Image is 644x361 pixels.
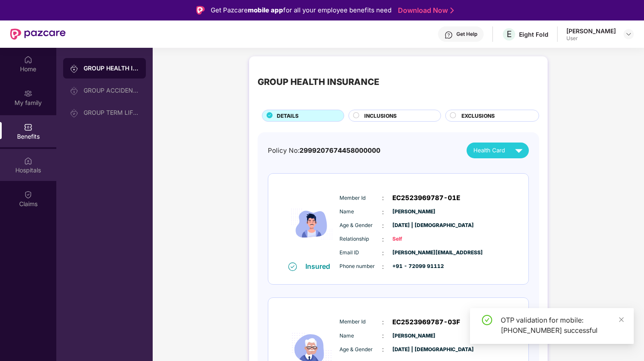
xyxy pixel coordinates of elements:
[511,143,526,158] img: svg+xml;base64,PHN2ZyB4bWxucz0iaHR0cDovL3d3dy53My5vcmcvMjAwMC9zdmciIHZpZXdCb3g9IjAgMCAyNCAyNCIgd2...
[84,87,139,94] div: GROUP ACCIDENTAL INSURANCE
[618,317,624,323] span: close
[392,249,435,257] span: [PERSON_NAME][EMAIL_ADDRESS]
[299,146,380,154] span: 2999207674458000000
[339,221,382,230] span: Age & Gender
[339,346,382,354] span: Age & Gender
[507,29,512,39] span: E
[70,87,78,95] img: svg+xml;base64,PHN2ZyB3aWR0aD0iMjAiIGhlaWdodD0iMjAiIHZpZXdCb3g9IjAgMCAyMCAyMCIgZmlsbD0ibm9uZSIgeG...
[456,31,477,38] div: Get Help
[24,123,32,131] img: svg+xml;base64,PHN2ZyBpZD0iQmVuZWZpdHMiIHhtbG5zPSJodHRwOi8vd3d3LnczLm9yZy8yMDAwL3N2ZyIgd2lkdGg9Ij...
[24,55,32,64] img: svg+xml;base64,PHN2ZyBpZD0iSG9tZSIgeG1sbnM9Imh0dHA6Ly93d3cudzMub3JnLzIwMDAvc3ZnIiB3aWR0aD0iMjAiIG...
[382,262,384,271] span: :
[482,315,492,325] span: check-circle
[339,235,382,243] span: Relationship
[382,331,384,341] span: :
[339,194,382,202] span: Member Id
[84,64,139,73] div: GROUP HEALTH INSURANCE
[566,27,616,35] div: [PERSON_NAME]
[364,112,397,120] span: INCLUSIONS
[339,332,382,340] span: Name
[277,112,299,120] span: DETAILS
[286,186,337,262] img: icon
[339,262,382,271] span: Phone number
[339,318,382,326] span: Member Id
[382,193,384,203] span: :
[268,146,380,156] div: Policy No:
[392,332,435,340] span: [PERSON_NAME]
[24,157,32,165] img: svg+xml;base64,PHN2ZyBpZD0iSG9zcGl0YWxzIiB4bWxucz0iaHR0cDovL3d3dy53My5vcmcvMjAwMC9zdmciIHdpZHRoPS...
[288,262,297,271] img: svg+xml;base64,PHN2ZyB4bWxucz0iaHR0cDovL3d3dy53My5vcmcvMjAwMC9zdmciIHdpZHRoPSIxNiIgaGVpZ2h0PSIxNi...
[382,235,384,244] span: :
[84,109,139,116] div: GROUP TERM LIFE INSURANCE
[392,208,435,216] span: [PERSON_NAME]
[382,248,384,258] span: :
[24,89,32,98] img: svg+xml;base64,PHN2ZyB3aWR0aD0iMjAiIGhlaWdodD0iMjAiIHZpZXdCb3g9IjAgMCAyMCAyMCIgZmlsbD0ibm9uZSIgeG...
[70,64,78,73] img: svg+xml;base64,PHN2ZyB3aWR0aD0iMjAiIGhlaWdodD0iMjAiIHZpZXdCb3g9IjAgMCAyMCAyMCIgZmlsbD0ibm9uZSIgeG...
[382,317,384,327] span: :
[467,143,529,158] button: Health Card
[211,5,392,15] div: Get Pazcare for all your employee benefits need
[392,221,435,230] span: [DATE] | [DEMOGRAPHIC_DATA]
[382,207,384,217] span: :
[473,146,505,155] span: Health Card
[450,6,454,15] img: Stroke
[392,235,435,243] span: Self
[392,317,460,327] span: EC2523969787-03F
[501,315,624,335] div: OTP validation for mobile: [PHONE_NUMBER] successful
[339,208,382,216] span: Name
[566,35,616,42] div: User
[382,345,384,354] span: :
[392,262,435,271] span: +91 - 72099 91112
[258,75,379,89] div: GROUP HEALTH INSURANCE
[248,6,283,14] strong: mobile app
[305,262,335,271] div: Insured
[392,346,435,354] span: [DATE] | [DEMOGRAPHIC_DATA]
[10,29,66,40] img: New Pazcare Logo
[392,193,460,203] span: EC2523969787-01E
[382,221,384,230] span: :
[24,190,32,199] img: svg+xml;base64,PHN2ZyBpZD0iQ2xhaW0iIHhtbG5zPSJodHRwOi8vd3d3LnczLm9yZy8yMDAwL3N2ZyIgd2lkdGg9IjIwIi...
[444,31,453,39] img: svg+xml;base64,PHN2ZyBpZD0iSGVscC0zMngzMiIgeG1sbnM9Imh0dHA6Ly93d3cudzMub3JnLzIwMDAvc3ZnIiB3aWR0aD...
[196,6,205,15] img: Logo
[398,6,451,15] a: Download Now
[70,109,78,117] img: svg+xml;base64,PHN2ZyB3aWR0aD0iMjAiIGhlaWdodD0iMjAiIHZpZXdCb3g9IjAgMCAyMCAyMCIgZmlsbD0ibm9uZSIgeG...
[625,31,632,38] img: svg+xml;base64,PHN2ZyBpZD0iRHJvcGRvd24tMzJ4MzIiIHhtbG5zPSJodHRwOi8vd3d3LnczLm9yZy8yMDAwL3N2ZyIgd2...
[339,249,382,257] span: Email ID
[519,30,548,38] div: Eight Fold
[461,112,495,120] span: EXCLUSIONS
